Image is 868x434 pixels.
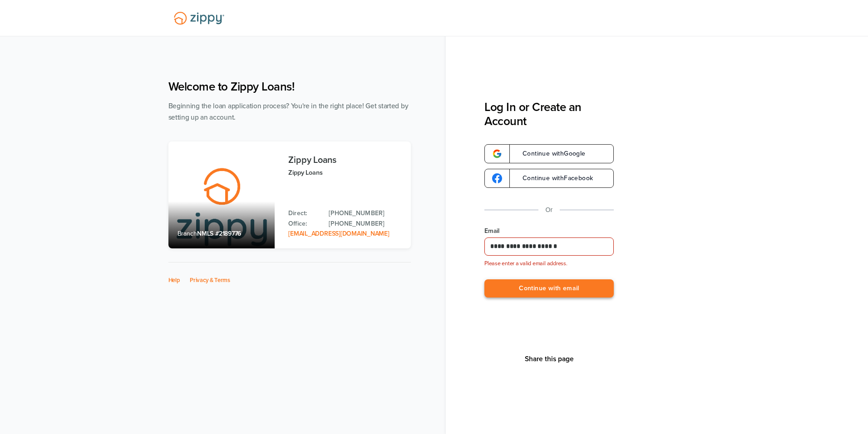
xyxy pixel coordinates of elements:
[288,167,401,178] p: Zippy Loans
[288,155,401,165] h3: Zippy Loans
[484,227,614,236] label: Email
[484,237,614,256] input: Email Address
[168,102,409,121] span: Beginning the loan application process? You're in the right place! Get started by setting up an a...
[513,175,593,182] span: Continue with Facebook
[288,230,389,237] a: Email Address: zippyguide@zippymh.com
[484,279,614,298] button: Continue with email
[329,219,401,229] a: Office Phone: 512-975-2947
[522,354,577,363] button: Share This Page
[190,277,230,284] a: Privacy & Terms
[288,208,320,218] p: Direct:
[197,230,241,237] span: NMLS #2189776
[492,173,502,183] img: google-logo
[484,144,614,163] a: google-logoContinue withGoogle
[513,151,586,157] span: Continue with Google
[168,80,411,94] h1: Welcome to Zippy Loans!
[546,204,553,216] p: Or
[168,8,230,29] img: Lender Logo
[168,277,180,284] a: Help
[484,259,614,268] div: Please enter a valid email address.
[329,208,401,218] a: Direct Phone: 512-975-2947
[484,100,614,128] h3: Log In or Create an Account
[178,230,197,237] span: Branch
[492,149,502,159] img: google-logo
[288,219,320,229] p: Office:
[484,169,614,188] a: google-logoContinue withFacebook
